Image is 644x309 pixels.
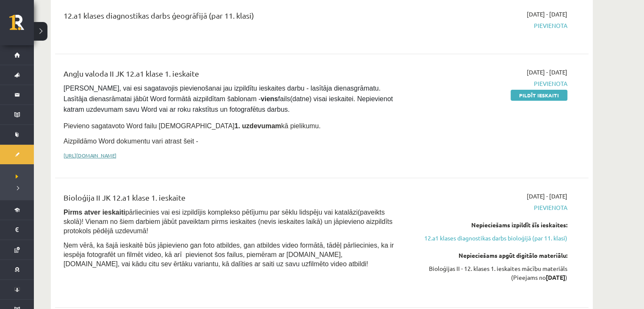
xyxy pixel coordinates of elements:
strong: viens [261,95,278,102]
span: Pievienota [408,21,567,30]
div: Bioloģija II JK 12.a1 klase 1. ieskaite [64,192,395,207]
div: 12.a1 klases diagnostikas darbs ģeogrāfijā (par 11. klasi) [64,10,395,25]
a: [URL][DOMAIN_NAME] [64,152,116,159]
div: Angļu valoda II JK 12.a1 klase 1. ieskaite [64,68,395,83]
span: [DATE] - [DATE] [527,68,567,77]
span: Pievienota [408,79,567,88]
a: 12.a1 klases diagnostikas darbs bioloģijā (par 11. klasi) [408,234,567,243]
a: Pildīt ieskaiti [511,90,567,101]
div: Nepieciešams apgūt digitālo materiālu: [408,251,567,260]
span: Aizpildāmo Word dokumentu vari atrast šeit - [64,138,198,145]
span: Pievienota [408,203,567,212]
span: Ņem vērā, ka šajā ieskaitē būs jāpievieno gan foto atbildes, gan atbildes video formātā, tādēļ pā... [64,242,394,268]
span: pārliecinies vai esi izpildījis komplekso pētījumu par sēklu lidspēju vai katalāzi(paveikts skolā... [64,209,392,235]
span: [DATE] - [DATE] [527,10,567,19]
strong: 1. uzdevumam [235,122,281,130]
span: [PERSON_NAME], vai esi sagatavojis pievienošanai jau izpildītu ieskaites darbu - lasītāja dienasg... [64,85,395,113]
span: [DATE] - [DATE] [527,192,567,201]
span: Pievieno sagatavoto Word failu [DEMOGRAPHIC_DATA] kā pielikumu. [64,122,321,130]
a: Rīgas 1. Tālmācības vidusskola [9,15,34,36]
strong: Pirms atver ieskaiti [64,209,125,216]
strong: [DATE] [546,273,565,281]
div: Bioloģijas II - 12. klases 1. ieskaites mācību materiāls (Pieejams no ) [408,264,567,282]
div: Nepieciešams izpildīt šīs ieskaites: [408,221,567,229]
